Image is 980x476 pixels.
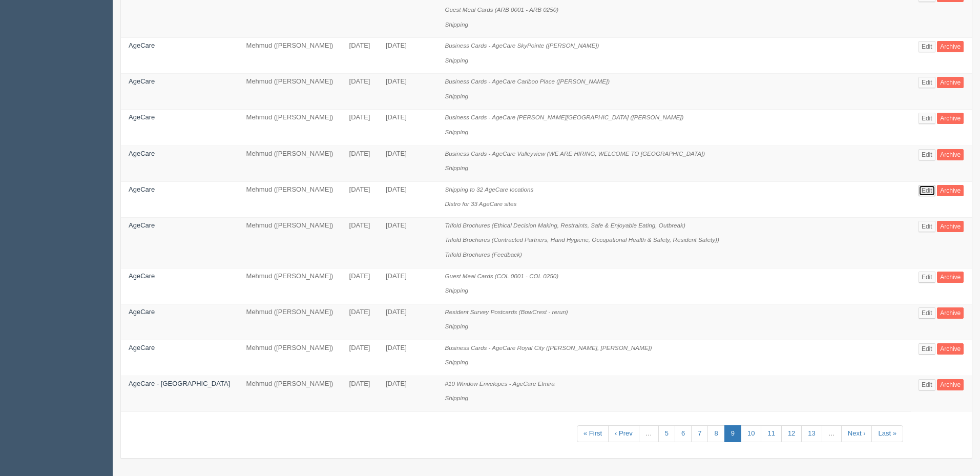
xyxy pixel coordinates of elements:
[129,272,155,280] a: AgeCare
[445,21,468,28] i: Shipping
[822,425,842,442] a: …
[707,425,724,442] a: 8
[577,425,609,442] a: « First
[239,217,342,268] td: Mehmud ([PERSON_NAME])
[919,149,935,160] a: Edit
[937,307,964,319] a: Archive
[129,221,155,229] a: AgeCare
[129,344,155,351] a: AgeCare
[129,150,155,157] a: AgeCare
[378,268,437,304] td: [DATE]
[342,340,378,376] td: [DATE]
[445,380,554,387] i: #10 Window Envelopes - AgeCare Elmira
[639,425,659,442] a: …
[761,425,781,442] a: 11
[129,308,155,316] a: AgeCare
[445,222,685,229] i: Trifold Brochures (Ethical Decision Making, Restraints, Safe & Enjoyable Eating, Outbreak)
[378,181,437,217] td: [DATE]
[445,308,568,315] i: Resident Survey Postcards (BowCrest - rerun)
[937,272,964,283] a: Archive
[342,304,378,340] td: [DATE]
[919,272,935,283] a: Edit
[239,38,342,74] td: Mehmud ([PERSON_NAME])
[239,74,342,110] td: Mehmud ([PERSON_NAME])
[378,217,437,268] td: [DATE]
[239,304,342,340] td: Mehmud ([PERSON_NAME])
[129,42,155,49] a: AgeCare
[937,185,964,196] a: Archive
[239,146,342,181] td: Mehmud ([PERSON_NAME])
[445,395,468,401] i: Shipping
[919,185,935,196] a: Edit
[871,425,903,442] a: Last »
[919,113,935,124] a: Edit
[445,251,522,258] i: Trifold Brochures (Feedback)
[378,110,437,146] td: [DATE]
[378,74,437,110] td: [DATE]
[919,379,935,390] a: Edit
[919,77,935,88] a: Edit
[239,376,342,411] td: Mehmud ([PERSON_NAME])
[445,129,468,135] i: Shipping
[239,181,342,217] td: Mehmud ([PERSON_NAME])
[919,343,935,355] a: Edit
[342,268,378,304] td: [DATE]
[919,41,935,52] a: Edit
[445,359,468,365] i: Shipping
[342,376,378,411] td: [DATE]
[445,200,516,207] i: Distro for 33 AgeCare sites
[342,217,378,268] td: [DATE]
[378,340,437,376] td: [DATE]
[445,273,558,279] i: Guest Meal Cards (COL 0001 - COL 0250)
[129,77,155,85] a: AgeCare
[445,344,652,351] i: Business Cards - AgeCare Royal City ([PERSON_NAME], [PERSON_NAME])
[781,425,802,442] a: 12
[378,38,437,74] td: [DATE]
[937,379,964,390] a: Archive
[342,110,378,146] td: [DATE]
[658,425,675,442] a: 5
[937,77,964,88] a: Archive
[608,425,639,442] a: ‹ Prev
[445,186,533,193] i: Shipping to 32 AgeCare locations
[937,221,964,232] a: Archive
[239,268,342,304] td: Mehmud ([PERSON_NAME])
[937,41,964,52] a: Archive
[937,149,964,160] a: Archive
[445,42,599,49] i: Business Cards - AgeCare SkyPointe ([PERSON_NAME])
[445,236,719,243] i: Trifold Brochures (Contracted Partners, Hand Hygiene, Occupational Health & Safety, Resident Safe...
[741,425,761,442] a: 10
[342,38,378,74] td: [DATE]
[801,425,822,442] a: 13
[378,376,437,411] td: [DATE]
[378,146,437,181] td: [DATE]
[724,425,741,442] a: 9
[445,164,468,171] i: Shipping
[445,150,705,157] i: Business Cards - AgeCare Valleyview (WE ARE HIRING, WELCOME TO [GEOGRAPHIC_DATA])
[445,287,468,294] i: Shipping
[239,110,342,146] td: Mehmud ([PERSON_NAME])
[919,307,935,319] a: Edit
[445,114,683,120] i: Business Cards - AgeCare [PERSON_NAME][GEOGRAPHIC_DATA] ([PERSON_NAME])
[342,181,378,217] td: [DATE]
[239,340,342,376] td: Mehmud ([PERSON_NAME])
[342,146,378,181] td: [DATE]
[342,74,378,110] td: [DATE]
[445,93,468,99] i: Shipping
[937,343,964,355] a: Archive
[919,221,935,232] a: Edit
[841,425,872,442] a: Next ›
[378,304,437,340] td: [DATE]
[691,425,708,442] a: 7
[937,113,964,124] a: Archive
[445,78,610,85] i: Business Cards - AgeCare Cariboo Place ([PERSON_NAME])
[445,57,468,64] i: Shipping
[129,113,155,121] a: AgeCare
[129,185,155,193] a: AgeCare
[675,425,692,442] a: 6
[129,380,230,387] a: AgeCare - [GEOGRAPHIC_DATA]
[445,323,468,329] i: Shipping
[445,6,558,13] i: Guest Meal Cards (ARB 0001 - ARB 0250)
